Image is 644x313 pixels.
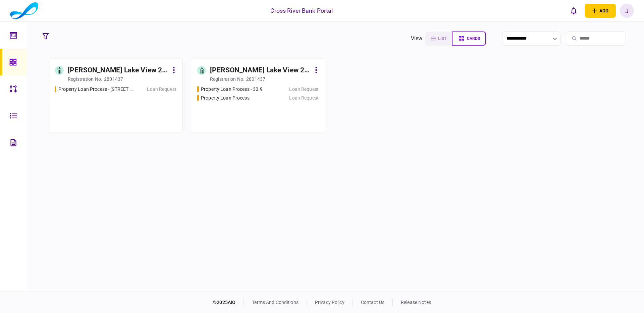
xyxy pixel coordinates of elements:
div: Property Loan Process - 30.9 [201,86,263,93]
div: view [411,35,423,43]
div: Loan Request [147,86,176,93]
div: [PERSON_NAME] Lake View 2 LLC [210,65,311,76]
div: Property Loan Process - 1235 Main Street [58,86,137,93]
button: cards [452,32,486,46]
a: contact us [361,300,384,305]
div: 2801437 [246,76,265,82]
img: client company logo [10,2,38,19]
div: 2801437 [104,76,123,82]
a: release notes [401,300,431,305]
button: open adding identity options [585,4,616,18]
a: privacy policy [315,300,344,305]
div: Property Loan Process [201,95,250,102]
button: J [620,4,634,18]
button: list [425,32,452,46]
a: terms and conditions [252,300,299,305]
div: [PERSON_NAME] Lake View 2 LLLC [68,65,169,76]
div: © 2025 AIO [213,299,244,306]
a: [PERSON_NAME] Lake View 2 LLLCregistration no.2801437Property Loan Process - 1235 Main StreetLoan... [49,59,183,132]
a: [PERSON_NAME] Lake View 2 LLCregistration no.2801437Property Loan Process - 30.9Loan RequestPrope... [191,59,325,132]
div: Loan Request [289,86,319,93]
div: Loan Request [289,95,319,102]
div: Cross River Bank Portal [270,6,333,15]
span: list [438,36,446,41]
span: cards [467,36,480,41]
div: registration no. [68,76,102,82]
button: open notifications list [567,4,581,18]
div: registration no. [210,76,245,82]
